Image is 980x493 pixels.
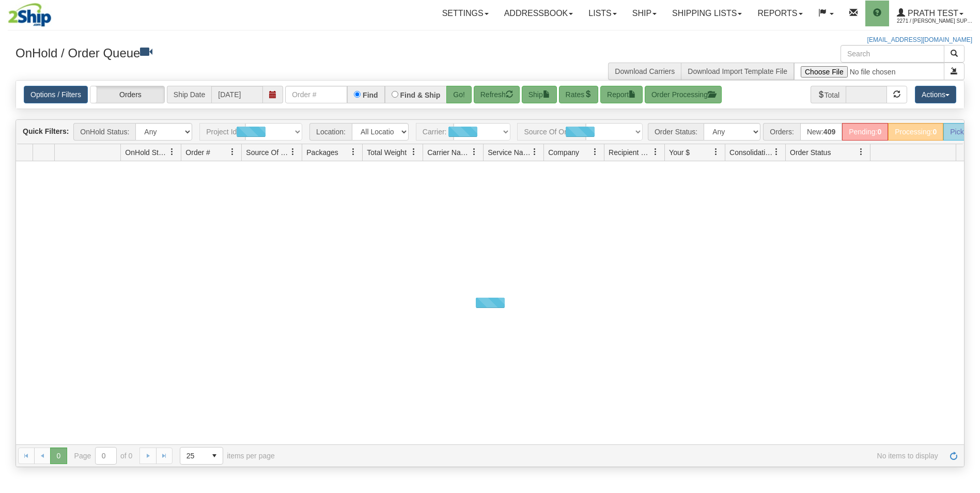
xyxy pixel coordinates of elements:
span: Source Of Order [246,147,289,158]
span: Carrier Name [427,147,471,158]
span: Page of 0 [74,447,133,465]
button: Actions [915,86,956,103]
a: Reports [750,1,810,26]
span: Order Status [790,147,831,158]
span: Company [548,147,579,158]
span: 2271 / [PERSON_NAME] Super Shipper [897,16,974,26]
strong: 0 [877,128,881,136]
label: Orders [90,86,164,103]
a: Shipping lists [664,1,750,26]
span: OnHold Status: [73,123,135,141]
span: 25 [186,451,200,461]
a: Service Name filter column settings [526,143,543,161]
img: logo2271.jpg [8,3,52,29]
button: Go! [446,86,472,103]
span: Total Weight [367,147,407,158]
input: Import [794,63,944,80]
a: Lists [581,1,624,26]
span: Ship Date [167,86,211,103]
button: Report [600,86,643,103]
a: Order # filter column settings [224,143,241,161]
button: Order Processing [645,86,722,103]
strong: 409 [823,128,835,136]
input: Order # [285,86,347,103]
span: Consolidation Unit [729,147,773,158]
span: No items to display [289,452,938,460]
a: Settings [434,1,496,26]
div: Processing: [888,123,943,141]
a: Carrier Name filter column settings [465,143,483,161]
span: Order Status: [648,123,704,141]
a: Consolidation Unit filter column settings [768,143,785,161]
a: Total Weight filter column settings [405,143,423,161]
span: Packages [306,147,338,158]
a: Your $ filter column settings [707,143,725,161]
label: Find & Ship [400,91,441,99]
button: Refresh [474,86,520,103]
a: OnHold Status filter column settings [163,143,181,161]
button: Ship [522,86,557,103]
a: Packages filter column settings [345,143,362,161]
div: New: [800,123,842,141]
span: Orders: [763,123,800,141]
iframe: chat widget [956,194,979,299]
a: Download Carriers [615,67,675,75]
label: Quick Filters: [23,126,69,136]
span: Page 0 [50,448,67,464]
button: Search [944,45,965,63]
span: Page sizes drop down [180,447,223,465]
span: Recipient Country [609,147,652,158]
span: OnHold Status [125,147,168,158]
span: Prath Test [905,9,958,18]
a: Order Status filter column settings [852,143,870,161]
a: Prath Test 2271 / [PERSON_NAME] Super Shipper [889,1,972,26]
span: Order # [185,147,210,158]
span: items per page [180,447,275,465]
div: Pending: [842,123,888,141]
strong: 0 [932,128,937,136]
h3: OnHold / Order Queue [15,45,483,60]
a: [EMAIL_ADDRESS][DOMAIN_NAME] [867,36,972,43]
a: Refresh [945,448,962,464]
button: Rates [559,86,599,103]
input: Search [841,45,944,63]
span: select [206,448,223,464]
div: grid toolbar [16,120,964,144]
a: Options / Filters [24,86,88,103]
a: Company filter column settings [586,143,604,161]
a: Addressbook [496,1,581,26]
span: Service Name [488,147,531,158]
a: Source Of Order filter column settings [284,143,302,161]
span: Your $ [669,147,690,158]
span: Total [811,86,846,103]
a: Recipient Country filter column settings [647,143,664,161]
label: Find [363,91,378,99]
span: Location: [309,123,352,141]
a: Download Import Template File [688,67,787,75]
a: Ship [625,1,664,26]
